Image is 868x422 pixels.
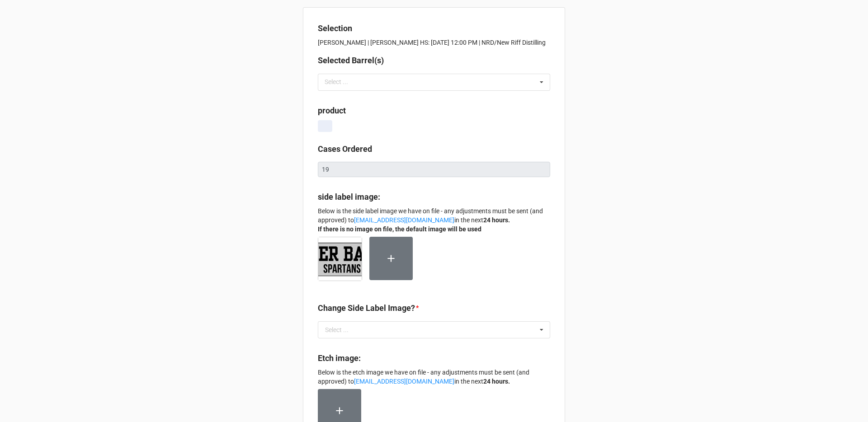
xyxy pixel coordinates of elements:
p: Below is the side label image we have on file - any adjustments must be sent (and approved) to in... [318,206,550,234]
p: [PERSON_NAME] | [PERSON_NAME] HS: [DATE] 12:00 PM | NRD/New Riff Distilling [318,38,550,47]
label: Change Side Label Image? [318,302,415,314]
label: Cases Ordered [318,143,372,155]
p: Below is the etch image we have on file - any adjustments must be sent (and approved) to in the next [318,368,550,386]
strong: 24 hours. [483,216,510,224]
strong: 24 hours. [483,378,510,385]
a: [EMAIL_ADDRESS][DOMAIN_NAME] [354,216,454,224]
b: Selection [318,23,352,33]
label: Selected Barrel(s) [318,54,384,67]
img: MqbwTA8eAl4LwCcigFRrZLojxG4rbrDPgktcNbneCxs [318,237,362,281]
label: Etch image: [318,352,361,365]
label: side label image: [318,191,380,203]
div: Select ... [322,77,361,87]
div: Select ... [325,327,349,333]
div: SpartanUpload.png [318,237,369,288]
a: [EMAIL_ADDRESS][DOMAIN_NAME] [354,378,454,385]
b: product [318,106,346,115]
strong: If there is no image on file, the default image will be used [318,225,481,233]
